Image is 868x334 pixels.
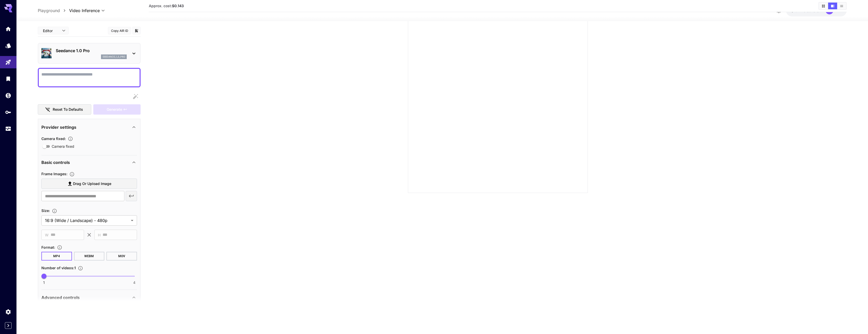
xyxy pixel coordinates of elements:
[41,156,137,169] div: Basic controls
[818,2,847,10] div: Show media in grid viewShow media in video viewShow media in list view
[41,294,80,301] p: Advanced controls
[73,181,111,187] span: Drag or upload image
[41,266,76,270] span: Number of videos : 1
[5,59,11,66] div: Playground
[55,245,64,250] button: Choose the file format for the output video.
[791,8,803,13] span: $19.77
[41,208,50,213] span: Size :
[106,252,137,261] button: MOV
[41,121,137,133] div: Provider settings
[819,3,828,9] button: Show media in grid view
[133,280,135,285] span: 4
[134,27,139,34] button: Add to library
[45,217,129,224] span: 16:9 (Wide / Landscape) - 480p
[41,172,67,176] span: Frame Images :
[103,55,125,59] p: seedance_1_0_pro
[837,3,846,9] button: Show media in list view
[50,208,59,214] button: Adjust the dimensions of the generated image by specifying its width and height in pixels, or sel...
[38,104,91,115] button: Reset to defaults
[5,92,11,99] div: Wallet
[76,266,85,271] button: Specify how many videos to generate in a single request. Each video generation will be charged se...
[52,144,74,149] span: Camera fixed
[5,42,11,49] div: Models
[41,159,70,165] p: Basic controls
[5,309,11,315] div: Settings
[5,26,11,32] div: Home
[41,136,66,141] span: Camera fixed :
[5,322,12,329] button: Expand sidebar
[41,45,137,61] div: Seedance 1.0 Proseedance_1_0_pro
[172,4,184,8] b: $0.143
[108,27,131,34] button: Copy AIR ID
[149,4,184,8] span: Approx. cost:
[56,48,127,54] p: Seedance 1.0 Pro
[41,179,137,189] label: Drag or upload image
[43,280,45,285] span: 1
[5,126,11,132] div: Usage
[41,252,72,261] button: MP4
[98,232,100,238] span: H
[74,252,105,261] button: WEBM
[41,291,137,304] div: Advanced controls
[803,8,821,13] span: credits left
[38,7,60,14] a: Playground
[69,7,100,14] span: Video Inference
[5,109,11,115] div: API Keys
[38,7,69,14] nav: breadcrumb
[5,76,11,82] div: Library
[41,124,76,130] p: Provider settings
[67,172,77,177] button: Upload frame images.
[43,28,59,33] span: Editor
[45,232,49,238] span: W
[41,245,55,249] span: Format :
[828,3,837,9] button: Show media in video view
